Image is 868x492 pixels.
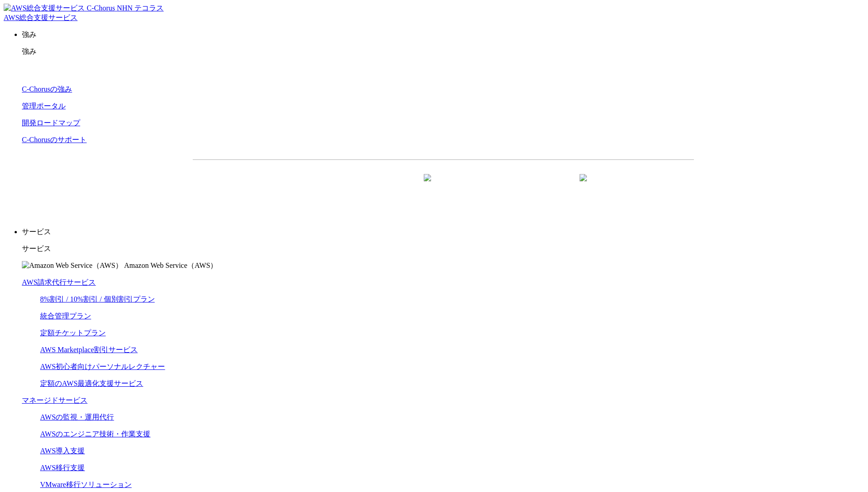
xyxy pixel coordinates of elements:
p: 強み [22,30,864,40]
img: AWS総合支援サービス C-Chorus [4,4,115,13]
a: AWSのエンジニア技術・作業支援 [40,430,150,438]
a: 定額チケットプラン [40,329,106,337]
a: C-Chorusのサポート [22,136,87,143]
a: C-Chorusの強み [22,85,72,93]
a: AWS総合支援サービス C-Chorus NHN テコラスAWS総合支援サービス [4,4,164,21]
a: 統合管理プラン [40,312,91,320]
p: サービス [22,227,864,237]
a: 定額のAWS最適化支援サービス [40,379,143,387]
a: VMware移行ソリューション [40,481,132,488]
a: AWS初心者向けパーソナルレクチャー [40,363,165,370]
a: AWS移行支援 [40,464,85,471]
span: Amazon Web Service（AWS） [124,261,217,269]
img: 矢印 [580,174,587,198]
a: 8%割引 / 10%割引 / 個別割引プラン [40,295,155,303]
a: 管理ポータル [22,102,66,110]
img: 矢印 [424,174,431,198]
a: 資料を請求する [292,174,439,197]
img: Amazon Web Service（AWS） [22,261,123,271]
p: 強み [22,47,864,56]
a: AWS Marketplace割引サービス [40,346,138,354]
a: 開発ロードマップ [22,119,80,127]
a: AWS請求代行サービス [22,278,96,286]
a: まずは相談する [448,174,595,197]
a: AWSの監視・運用代行 [40,413,114,421]
p: サービス [22,244,864,254]
a: マネージドサービス [22,396,87,404]
a: AWS導入支援 [40,447,85,455]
